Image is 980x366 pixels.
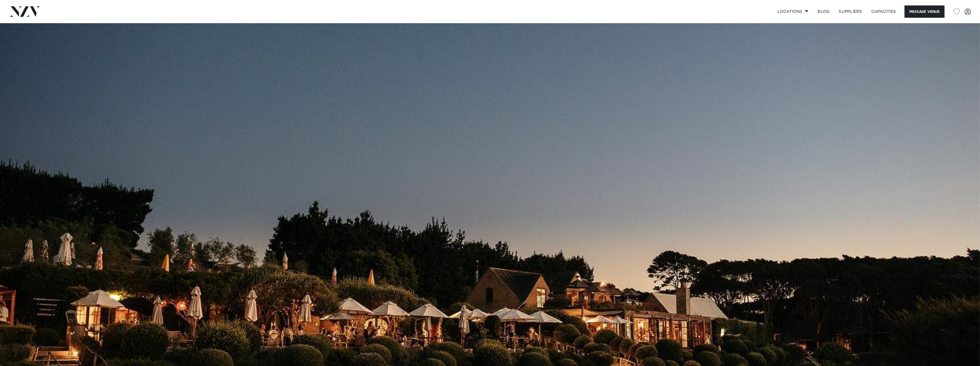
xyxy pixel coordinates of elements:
a: SUPPLIERS [834,5,866,18]
button: Message Venue [904,5,945,18]
a: Capacities [867,5,901,18]
img: nzv-logo.png [9,6,40,17]
a: Locations [773,5,813,18]
a: BLOG [813,5,834,18]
